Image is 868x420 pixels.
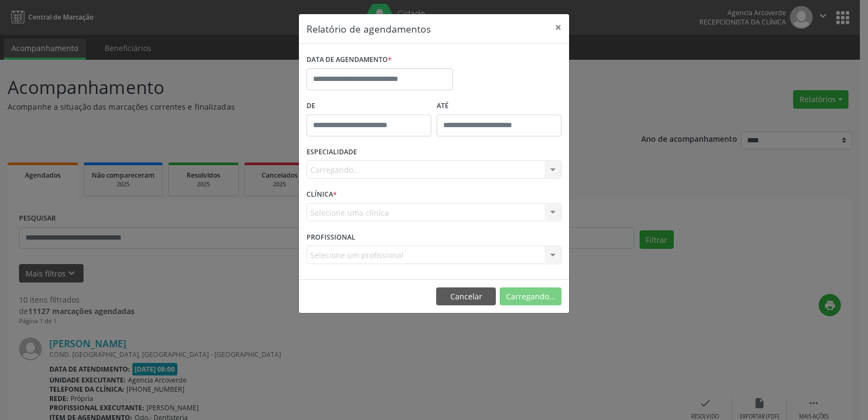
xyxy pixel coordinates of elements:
[437,98,561,115] label: ATÉ
[547,14,569,41] button: Close
[307,22,431,36] h5: Relatório de agendamentos
[307,229,355,246] label: PROFISSIONAL
[307,144,357,161] label: ESPECIALIDADE
[307,98,431,115] label: De
[307,186,337,203] label: CLÍNICA
[307,52,392,68] label: DATA DE AGENDAMENTO
[500,287,561,306] button: Carregando...
[436,287,496,306] button: Cancelar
